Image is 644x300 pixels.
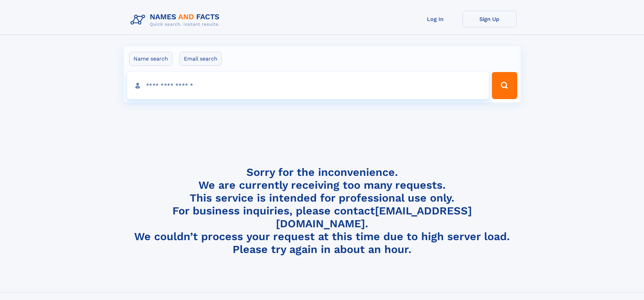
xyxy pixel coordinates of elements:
[127,72,489,99] input: search input
[276,204,472,230] a: [EMAIL_ADDRESS][DOMAIN_NAME]
[128,166,517,256] h4: Sorry for the inconvenience. We are currently receiving too many requests. This service is intend...
[129,52,172,66] label: Name search
[128,11,225,29] img: Logo Names and Facts
[492,72,517,99] button: Search Button
[180,52,222,66] label: Email search
[408,11,462,27] a: Log In
[462,11,517,27] a: Sign Up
